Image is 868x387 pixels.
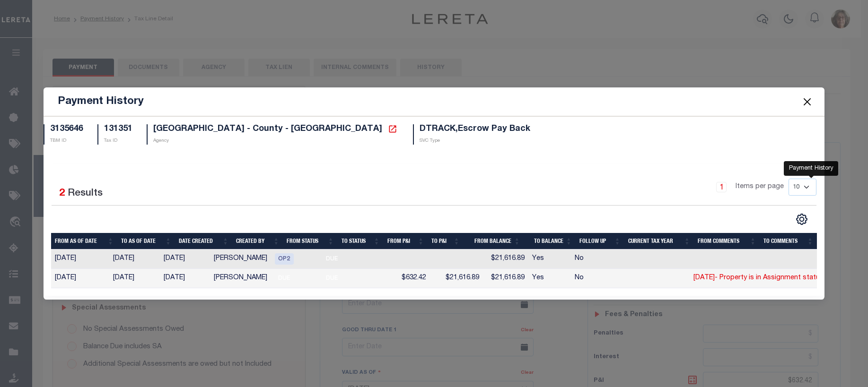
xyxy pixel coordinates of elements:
[68,186,103,201] label: Results
[624,233,694,249] th: Current Tax Year: activate to sort column ascending
[694,233,760,249] th: From Comments: activate to sort column ascending
[58,95,144,108] h5: Payment History
[175,233,232,249] th: Date Created: activate to sort column ascending
[104,138,132,145] p: Tax ID
[109,269,160,288] td: [DATE]
[398,269,430,288] td: $632.42
[524,233,576,249] th: To Balance: activate to sort column ascending
[571,269,632,288] td: No
[109,249,160,269] td: [DATE]
[736,182,784,192] span: Items per page
[160,249,210,269] td: [DATE]
[693,275,849,281] a: [DATE]- Property is in Assignment status for de...
[483,249,528,269] td: $21,616.89
[576,233,624,249] th: Follow Up: activate to sort column ascending
[420,138,530,145] p: SVC Type
[104,124,132,135] h5: 131351
[801,95,813,108] button: Close
[483,269,528,288] td: $21,616.89
[160,269,210,288] td: [DATE]
[428,233,463,249] th: To P&I: activate to sort column ascending
[384,233,428,249] th: From P&I: activate to sort column ascending
[430,269,483,288] td: $21,616.89
[210,269,271,288] td: [PERSON_NAME]
[210,249,271,269] td: [PERSON_NAME]
[571,249,632,269] td: No
[153,125,382,133] span: [GEOGRAPHIC_DATA] - County - [GEOGRAPHIC_DATA]
[51,249,109,269] td: [DATE]
[323,253,342,265] span: DUE
[338,233,384,249] th: To Status: activate to sort column ascending
[716,182,727,192] a: 1
[59,189,65,198] span: 2
[50,124,83,135] h5: 3135646
[51,233,117,249] th: From As of Date: activate to sort column ascending
[323,273,342,284] span: DUE
[275,273,294,284] span: DUE
[760,233,817,249] th: To Comments: activate to sort column ascending
[275,253,294,265] span: OP2
[528,249,571,269] td: Yes
[420,124,530,135] h5: DTRACK,Escrow Pay Back
[464,233,524,249] th: From Balance: activate to sort column ascending
[528,269,571,288] td: Yes
[117,233,175,249] th: To As of Date: activate to sort column ascending
[784,161,838,176] div: Payment History
[50,138,83,145] p: TBM ID
[232,233,283,249] th: Created By: activate to sort column ascending
[51,269,109,288] td: [DATE]
[283,233,337,249] th: From Status: activate to sort column ascending
[153,138,399,145] p: Agency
